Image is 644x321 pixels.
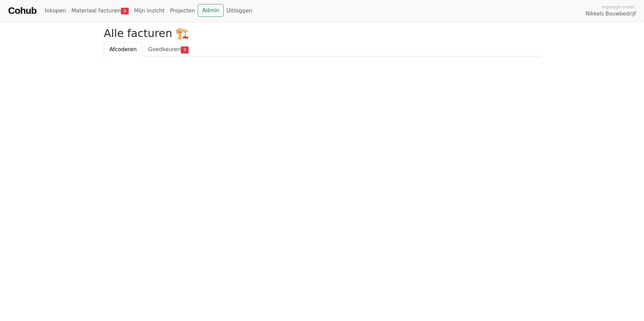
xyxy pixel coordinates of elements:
span: 9 [181,46,189,53]
a: Inkopen [42,4,68,17]
span: Ingelogd onder: [602,4,636,10]
a: Mijn inzicht [131,4,167,17]
a: Goedkeuren9 [142,42,194,57]
a: Materiaal facturen9 [69,4,131,17]
span: Afcoderen [109,46,137,52]
span: 9 [121,8,129,14]
a: Projecten [167,4,198,17]
h2: Alle facturen 🏗️ [104,27,540,40]
span: Goedkeuren [148,46,181,52]
a: Admin [198,4,224,17]
a: Cohub [8,3,36,19]
a: Uitloggen [224,4,255,17]
a: Afcoderen [104,42,142,57]
span: Nikkels Bouwbedrijf [586,10,636,18]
